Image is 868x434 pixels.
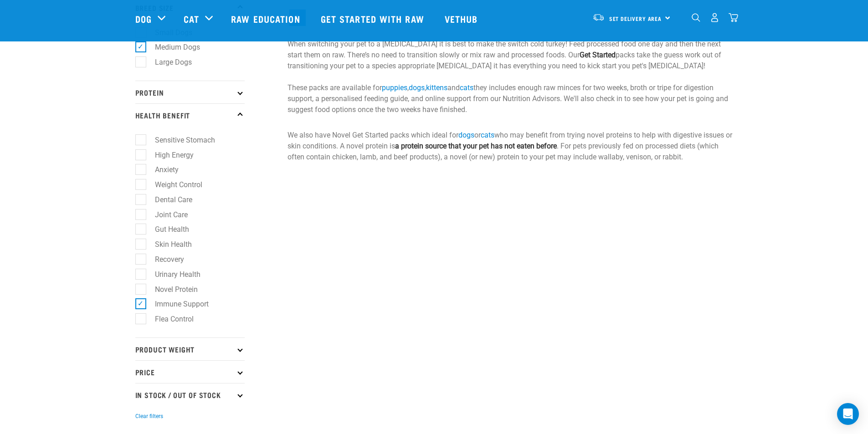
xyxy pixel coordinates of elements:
[140,179,206,190] label: Weight Control
[140,284,201,295] label: Novel Protein
[135,103,245,126] p: Health Benefit
[140,41,204,53] label: Medium Dogs
[481,131,494,139] a: cats
[135,81,245,103] p: Protein
[426,83,447,92] a: kittens
[140,224,193,235] label: Gut Health
[140,313,197,325] label: Flea Control
[140,209,191,220] label: Joint Care
[580,51,616,59] strong: Get Started
[436,0,489,37] a: Vethub
[135,337,245,360] p: Product Weight
[222,0,311,37] a: Raw Education
[312,0,436,37] a: Get started with Raw
[140,298,212,310] label: Immune Support
[140,149,197,161] label: High Energy
[140,254,188,265] label: Recovery
[409,83,425,92] a: dogs
[288,130,733,163] p: We also have Novel Get Started packs which ideal for or who may benefit from trying novel protein...
[140,164,182,175] label: Anxiety
[140,56,195,68] label: Large Dogs
[458,131,474,139] a: dogs
[460,83,473,92] a: cats
[140,269,204,280] label: Urinary Health
[288,39,733,115] p: When switching your pet to a [MEDICAL_DATA] it is best to make the switch cold turkey! Feed proce...
[140,134,219,146] label: Sensitive Stomach
[140,194,196,205] label: Dental Care
[140,239,195,250] label: Skin Health
[135,12,152,26] a: Dog
[729,13,738,22] img: home-icon@2x.png
[135,412,163,420] button: Clear filters
[135,383,245,406] p: In Stock / Out Of Stock
[837,403,859,425] div: Open Intercom Messenger
[395,142,557,150] strong: a protein source that your pet has not eaten before
[382,83,407,92] a: puppies
[592,13,605,21] img: van-moving.png
[609,17,662,20] span: Set Delivery Area
[710,13,719,22] img: user.png
[184,12,199,26] a: Cat
[692,13,700,22] img: home-icon-1@2x.png
[135,360,245,383] p: Price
